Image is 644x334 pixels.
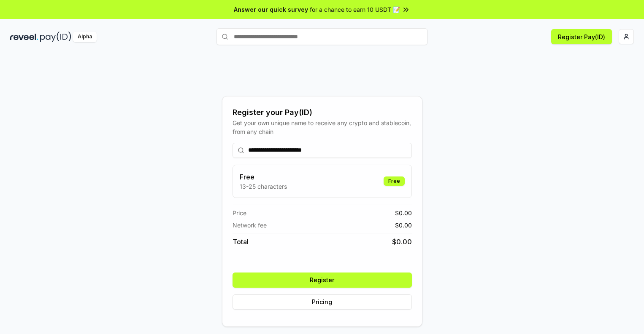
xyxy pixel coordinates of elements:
[73,32,97,42] div: Alpha
[233,294,412,310] button: Pricing
[384,176,405,186] div: Free
[40,32,71,42] img: pay_id
[310,5,400,14] span: for a chance to earn 10 USDT 📝
[233,208,246,217] span: Price
[10,32,38,42] img: reveel_dark
[240,182,287,191] p: 13-25 characters
[551,29,612,44] button: Register Pay(ID)
[395,221,412,230] span: $ 0.00
[233,107,412,118] div: Register your Pay(ID)
[395,208,412,217] span: $ 0.00
[234,5,308,14] span: Answer our quick survey
[233,237,249,247] span: Total
[240,172,287,182] h3: Free
[233,221,267,230] span: Network fee
[233,118,412,136] div: Get your own unique name to receive any crypto and stablecoin, from any chain
[392,237,412,247] span: $ 0.00
[233,273,412,288] button: Register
